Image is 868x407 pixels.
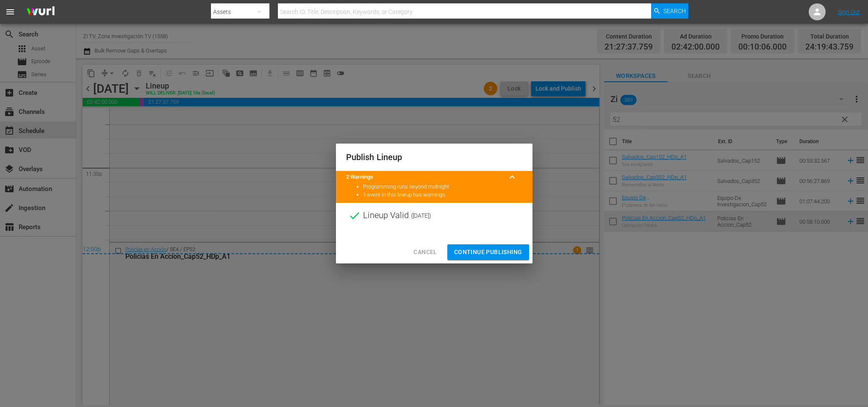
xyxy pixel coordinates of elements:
span: ( [DATE] ) [411,209,431,222]
title: 2 Warnings [346,173,502,181]
div: Lineup Valid [336,203,532,228]
span: menu [5,7,15,17]
button: keyboard_arrow_up [502,167,522,187]
li: 1 event in this lineup has warnings. [363,191,522,199]
li: Programming runs beyond midnight [363,183,522,191]
span: keyboard_arrow_up [507,172,517,182]
a: Sign Out [838,8,860,15]
span: Search [663,3,686,19]
h2: Publish Lineup [346,150,522,164]
button: Continue Publishing [447,244,529,260]
span: Continue Publishing [454,247,522,257]
button: Cancel [407,244,444,260]
span: Cancel [413,247,437,257]
img: ans4CAIJ8jUAAAAAAAAAAAAAAAAAAAAAAAAgQb4GAAAAAAAAAAAAAAAAAAAAAAAAJMjXAAAAAAAAAAAAAAAAAAAAAAAAgAT5G... [20,2,61,22]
